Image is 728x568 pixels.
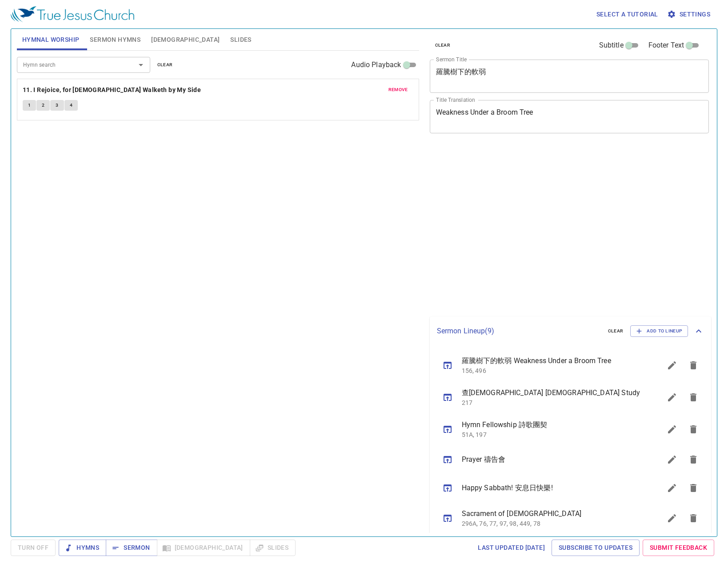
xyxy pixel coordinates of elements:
p: 51A, 197 [462,430,640,439]
span: remove [388,86,408,94]
p: 217 [462,398,640,407]
span: Add to Lineup [636,327,682,335]
span: 1 [28,101,31,109]
span: Prayer 禱告會 [462,454,640,465]
p: Sermon Lineup ( 9 ) [437,326,601,336]
span: Sacrament of [DEMOGRAPHIC_DATA] [462,508,640,519]
span: Sermon Hymns [90,34,140,45]
button: Sermon [106,540,157,556]
b: 11. I Rejoice, for [DEMOGRAPHIC_DATA] Walketh by My Side [23,84,201,96]
span: Settings [669,9,710,20]
img: True Jesus Church [11,6,134,22]
button: clear [430,40,456,51]
button: Hymns [59,540,106,556]
span: clear [157,61,173,69]
span: Footer Text [648,40,684,51]
a: Subscribe to Updates [552,540,640,556]
span: 查[DEMOGRAPHIC_DATA] [DEMOGRAPHIC_DATA] Study [462,388,640,398]
button: Settings [665,6,714,23]
span: Hymnal Worship [22,34,80,45]
div: Sermon Lineup(9)clearAdd to Lineup [430,316,712,346]
button: 2 [36,100,50,111]
span: 2 [42,101,44,109]
span: Submit Feedback [650,542,707,553]
span: clear [608,327,624,335]
span: Happy Sabbath! 安息日快樂! [462,483,640,493]
span: Select a tutorial [596,9,658,20]
span: Sermon [113,542,150,553]
span: Hymns [66,542,99,553]
button: 11. I Rejoice, for [DEMOGRAPHIC_DATA] Walketh by My Side [23,84,203,96]
span: Audio Playback [351,60,401,70]
span: 羅騰樹下的軟弱 Weakness Under a Broom Tree [462,356,640,366]
a: Submit Feedback [643,540,714,556]
button: clear [152,60,178,70]
span: Hymn Fellowship 詩歌團契 [462,420,640,430]
button: 1 [23,100,36,111]
button: 3 [50,100,64,111]
button: remove [383,84,413,95]
span: clear [435,41,451,49]
button: Select a tutorial [593,6,662,23]
button: Open [135,59,147,71]
textarea: Weakness Under a Broom Tree [436,108,703,125]
span: 4 [70,101,72,109]
button: Add to Lineup [630,325,688,337]
a: Last updated [DATE] [474,540,548,556]
span: [DEMOGRAPHIC_DATA] [151,34,220,45]
iframe: from-child [426,143,654,313]
p: 296A, 76, 77, 97, 98, 449, 78 [462,519,640,528]
p: 156, 496 [462,366,640,375]
span: Subtitle [599,40,624,51]
span: 3 [56,101,58,109]
button: 4 [64,100,78,111]
textarea: 羅騰樹下的軟弱 [436,68,703,84]
span: Slides [230,34,251,45]
span: Last updated [DATE] [478,542,545,553]
span: Subscribe to Updates [559,542,632,553]
button: clear [603,326,629,336]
